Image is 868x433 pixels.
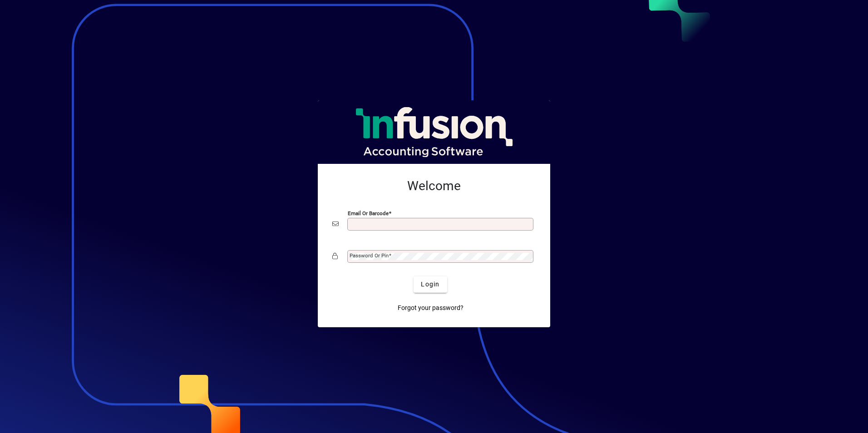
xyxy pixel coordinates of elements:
h2: Welcome [332,178,536,194]
span: Forgot your password? [398,303,464,313]
a: Forgot your password? [394,300,467,316]
mat-label: Password or Pin [350,252,389,259]
button: Login [414,276,447,293]
mat-label: Email or Barcode [348,210,389,216]
span: Login [421,280,439,289]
